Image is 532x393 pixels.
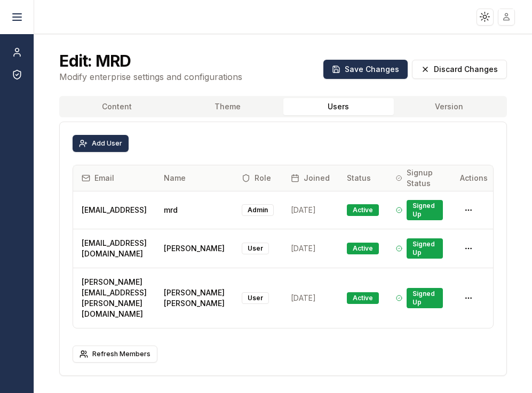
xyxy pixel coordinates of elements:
[407,200,443,220] div: Signed Up
[59,51,242,70] h2: Edit: MRD
[291,293,316,302] span: [DATE]
[242,204,274,216] div: Admin
[407,167,443,189] span: Signup Status
[323,60,408,79] button: Save Changes
[407,288,443,308] div: Signed Up
[338,165,387,191] th: Status
[73,135,129,152] button: Add User
[255,173,271,183] span: Role
[451,165,496,191] th: Actions
[164,244,225,253] span: [PERSON_NAME]
[394,98,505,115] button: Version
[164,205,178,214] span: mrd
[499,9,514,25] img: placeholder-user.jpg
[61,98,172,115] button: Content
[82,238,147,258] span: [EMAIL_ADDRESS][DOMAIN_NAME]
[283,98,394,115] button: Users
[407,238,443,259] div: Signed Up
[242,292,269,304] div: User
[82,205,147,214] span: [EMAIL_ADDRESS]
[94,173,114,183] span: Email
[347,243,379,254] div: Active
[347,292,379,304] div: Active
[291,205,316,214] span: [DATE]
[59,70,242,83] p: Modify enterprise settings and configurations
[304,173,330,183] span: Joined
[172,98,283,115] button: Theme
[82,277,147,318] span: [PERSON_NAME][EMAIL_ADDRESS][PERSON_NAME][DOMAIN_NAME]
[242,243,269,254] div: User
[412,60,507,79] button: Discard Changes
[291,244,316,253] span: [DATE]
[164,288,225,308] span: [PERSON_NAME] [PERSON_NAME]
[347,204,379,216] div: Active
[73,346,157,363] button: Refresh Members
[155,165,233,191] th: Name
